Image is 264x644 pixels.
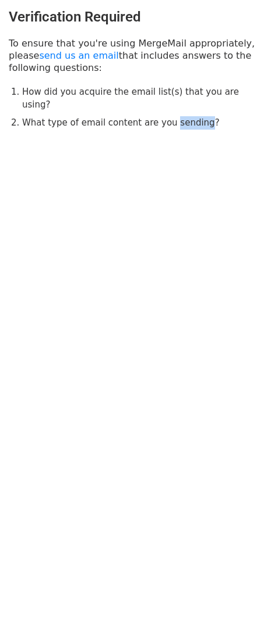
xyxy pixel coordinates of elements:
[39,50,118,61] a: send us an email
[9,37,255,74] p: To ensure that you're using MergeMail appropriately, please that includes answers to the followin...
[9,9,255,26] h3: Verification Required
[22,116,255,130] li: What type of email content are you sending?
[206,588,264,644] iframe: Chat Widget
[22,85,255,112] li: How did you acquire the email list(s) that you are using?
